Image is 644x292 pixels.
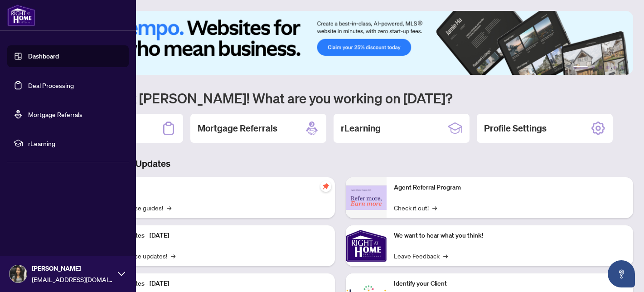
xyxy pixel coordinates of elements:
[47,157,633,170] h3: Brokerage & Industry Updates
[484,122,547,135] h2: Profile Settings
[198,122,277,135] h2: Mortgage Referrals
[320,181,331,192] span: pushpin
[620,66,624,69] button: 6
[28,138,122,148] span: rLearning
[394,183,626,193] p: Agent Referral Program
[47,89,633,107] h1: Welcome back [PERSON_NAME]! What are you working on [DATE]?
[606,66,610,69] button: 4
[28,52,59,60] a: Dashboard
[95,279,328,289] p: Platform Updates - [DATE]
[341,122,381,135] h2: rLearning
[47,11,633,75] img: Slide 0
[432,203,437,213] span: →
[591,66,595,69] button: 2
[608,260,635,287] button: Open asap
[443,251,448,261] span: →
[599,66,602,69] button: 3
[95,231,328,241] p: Platform Updates - [DATE]
[10,265,27,282] img: Profile Icon
[32,274,113,284] span: [EMAIL_ADDRESS][DOMAIN_NAME]
[394,231,626,241] p: We want to hear what you think!
[171,251,175,261] span: →
[95,183,328,193] p: Self-Help
[346,225,387,266] img: We want to hear what you think!
[613,66,617,69] button: 5
[167,203,171,213] span: →
[394,251,448,261] a: Leave Feedback→
[28,110,82,118] a: Mortgage Referrals
[7,5,35,26] img: logo
[394,279,626,289] p: Identify your Client
[573,66,588,69] button: 1
[32,263,113,273] span: [PERSON_NAME]
[346,185,387,210] img: Agent Referral Program
[394,203,437,213] a: Check it out!→
[28,81,74,89] a: Deal Processing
